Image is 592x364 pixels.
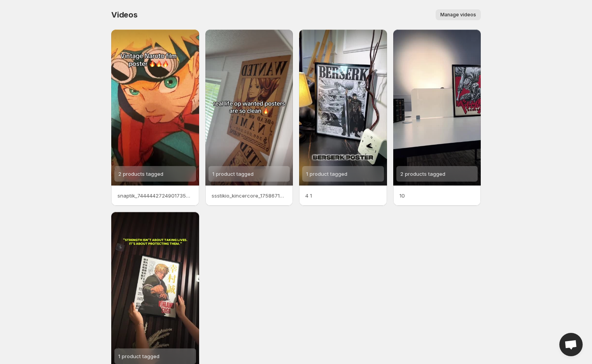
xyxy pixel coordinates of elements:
p: 10 [399,192,475,199]
p: ssstikio_kincercore_1758671870430 [212,192,287,199]
span: 1 product tagged [306,171,347,177]
p: snaptik_7444442724901735722_v2 [117,192,193,199]
button: Manage videos [436,9,481,20]
span: 1 product tagged [212,171,254,177]
span: 2 products tagged [400,171,445,177]
span: 2 products tagged [118,171,163,177]
span: Videos [111,10,138,19]
span: Manage videos [440,12,476,18]
span: 1 product tagged [118,353,159,359]
div: Open chat [559,333,583,356]
p: 4 1 [305,192,381,199]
